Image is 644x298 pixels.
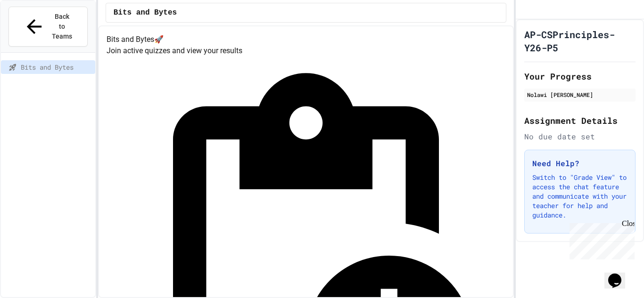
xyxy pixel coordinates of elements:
[532,173,627,220] p: Switch to "Grade View" to access the chat feature and communicate with your teacher for help and ...
[604,260,635,289] iframe: chat widget
[527,90,633,99] div: Nolawi [PERSON_NAME]
[524,131,636,142] div: No due date set
[524,70,636,83] h2: Your Progress
[532,158,627,169] h3: Need Help?
[566,219,635,259] iframe: chat widget
[107,45,506,56] p: Join active quizzes and view your results
[4,4,65,60] div: Chat with us now!Close
[114,7,177,18] span: Bits and Bytes
[524,28,636,54] h1: AP-CSPrinciples-Y26-P5
[107,34,506,45] h4: Bits and Bytes 🚀
[524,114,636,127] h2: Assignment Details
[8,7,88,47] button: Back to Teams
[21,62,91,72] span: Bits and Bytes
[51,12,73,41] span: Back to Teams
